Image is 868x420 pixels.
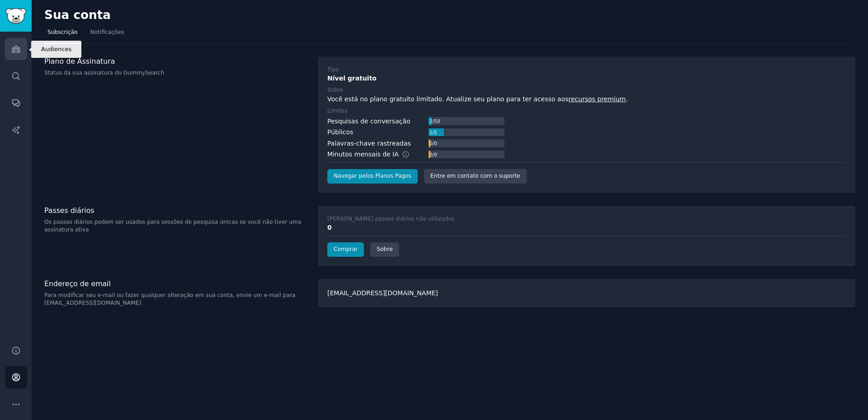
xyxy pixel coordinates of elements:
[44,292,296,307] font: Para modificar seu e-mail ou fazer qualquer alteração em sua conta, envie um e-mail para [EMAIL_A...
[432,118,434,124] font: /
[327,87,343,93] font: Sobre
[44,206,94,215] font: Passes diários
[44,25,81,44] a: Subscrição
[44,57,115,66] font: Plano de Assinatura
[429,141,433,146] font: 0
[429,118,433,124] font: 2
[44,8,111,22] font: Sua conta
[327,216,454,222] font: [PERSON_NAME] passes diários não utilizados
[87,25,127,44] a: Notificações
[429,152,433,157] font: 0
[327,169,418,184] a: Navegar pelos Planos Pagos
[334,173,411,179] font: Navegar pelos Planos Pagos
[568,95,626,103] a: recursos premium
[44,219,301,233] font: Os passes diários podem ser usados ​​para sessões de pesquisa únicas se você não tiver uma assina...
[90,29,124,35] font: Notificações
[432,141,434,146] font: /
[327,140,411,147] font: Palavras-chave rastreadas
[434,130,437,135] font: 5
[434,141,437,146] font: 0
[432,152,434,157] font: /
[377,246,392,252] font: Sobre
[626,95,627,103] font: .
[5,8,26,24] img: Logotipo do GummySearch
[327,66,339,73] font: Tipo
[327,95,568,103] font: Você está no plano gratuito limitado. Atualize seu plano para ter acesso aos
[434,118,440,124] font: 50
[327,242,364,257] a: Comprar
[47,29,78,35] font: Subscrição
[432,130,434,135] font: /
[327,224,332,231] font: 0
[327,289,438,297] font: [EMAIL_ADDRESS][DOMAIN_NAME]
[429,130,433,135] font: 1
[44,279,111,288] font: Endereço de email
[327,118,410,125] font: Pesquisas de conversação
[424,169,527,184] a: Entre em contato com o suporte
[327,128,353,136] font: Públicos
[334,246,358,252] font: Comprar
[327,108,347,114] font: Limites
[327,75,377,82] font: Nível gratuito
[434,152,437,157] font: 0
[370,242,399,257] a: Sobre
[44,70,164,76] font: Status da sua assinatura do GummySearch
[327,151,399,158] font: Minutos mensais de IA
[430,173,520,179] font: Entre em contato com o suporte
